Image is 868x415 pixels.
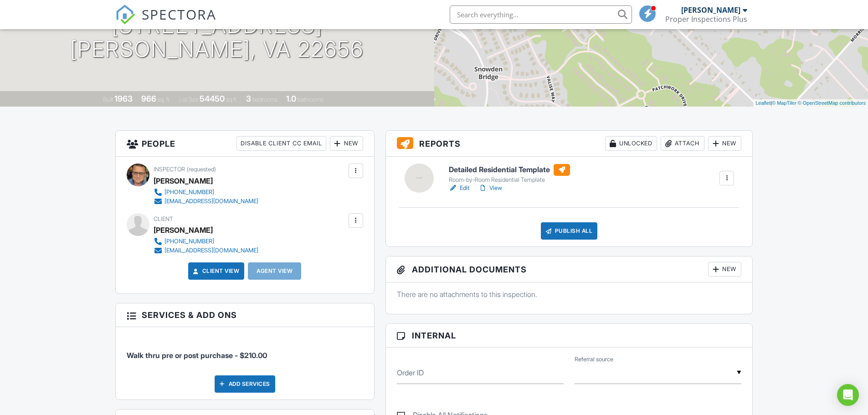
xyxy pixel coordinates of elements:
span: Lot Size [179,96,198,103]
span: sq.ft. [226,96,237,103]
h3: People [116,131,374,157]
div: Add Services [215,375,275,393]
h1: [STREET_ADDRESS] [PERSON_NAME], VA 22656 [70,14,364,62]
span: Built [103,96,113,103]
a: © MapTiler [772,100,796,106]
a: Detailed Residential Template Room-by-Room Residential Template [449,164,570,184]
span: SPECTORA [142,5,216,24]
h3: Internal [386,324,753,348]
h3: Services & Add ons [116,303,374,327]
span: Walk thru pre or post purchase - $210.00 [127,351,267,360]
span: Client [154,215,173,222]
a: Client View [191,266,240,276]
h3: Additional Documents [386,256,753,282]
div: 54450 [200,94,225,103]
div: 3 [246,94,251,103]
a: [EMAIL_ADDRESS][DOMAIN_NAME] [154,246,258,255]
span: bathrooms [298,96,324,103]
span: (requested) [187,166,216,173]
h3: Reports [386,131,753,157]
div: [EMAIL_ADDRESS][DOMAIN_NAME] [164,198,258,205]
a: [PHONE_NUMBER] [154,188,258,197]
div: 966 [141,94,156,103]
div: Proper Inspections Plus [665,15,747,24]
li: Service: Walk thru pre or post purchase [127,334,363,368]
div: [PERSON_NAME] [681,5,740,15]
span: sq. ft. [158,96,170,103]
div: Room-by-Room Residential Template [449,176,570,184]
div: [PERSON_NAME] [154,223,213,237]
div: [PHONE_NUMBER] [164,189,214,196]
input: Search everything... [450,5,632,24]
span: Inspector [154,166,185,173]
div: Disable Client CC Email [236,136,326,151]
a: SPECTORA [115,12,216,31]
img: The Best Home Inspection Software - Spectora [115,5,135,25]
div: [PHONE_NUMBER] [164,238,214,245]
div: Unlocked [605,136,657,151]
div: | [753,99,868,107]
a: Edit [449,184,469,193]
div: 1.0 [286,94,296,103]
div: New [708,136,741,151]
div: 1963 [114,94,133,103]
a: Leaflet [755,100,770,106]
div: New [708,262,741,277]
div: Open Intercom Messenger [837,384,859,406]
div: Attach [661,136,704,151]
a: [EMAIL_ADDRESS][DOMAIN_NAME] [154,197,258,206]
div: [EMAIL_ADDRESS][DOMAIN_NAME] [164,247,258,254]
a: [PHONE_NUMBER] [154,237,258,246]
div: Publish All [541,222,598,240]
p: There are no attachments to this inspection. [397,289,742,299]
a: View [478,184,502,193]
div: [PERSON_NAME] [154,174,213,188]
div: New [330,136,363,151]
span: bedrooms [252,96,277,103]
label: Order ID [397,368,424,378]
h6: Detailed Residential Template [449,164,570,176]
a: © OpenStreetMap contributors [798,100,866,106]
label: Referral source [575,355,613,364]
